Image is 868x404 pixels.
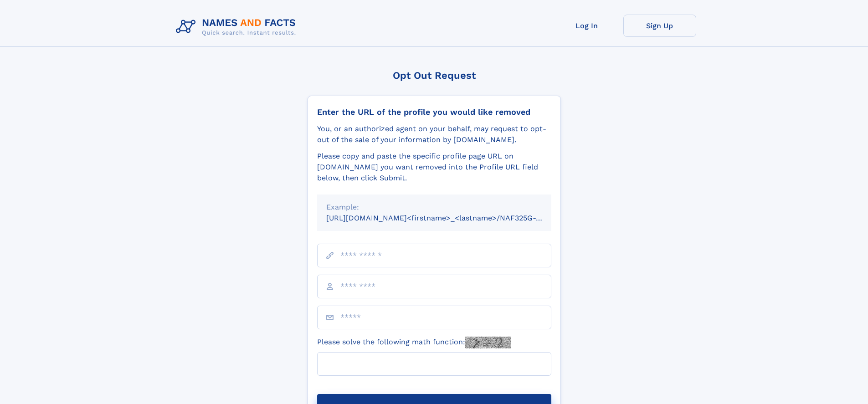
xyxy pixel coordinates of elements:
[623,15,696,37] a: Sign Up
[550,15,623,37] a: Log In
[317,337,511,348] label: Please solve the following math function:
[326,214,569,222] small: [URL][DOMAIN_NAME]<firstname>_<lastname>/NAF325G-xxxxxxxx
[317,107,551,117] div: Enter the URL of the profile you would like removed
[326,202,542,213] div: Example:
[317,151,551,184] div: Please copy and paste the specific profile page URL on [DOMAIN_NAME] you want removed into the Pr...
[172,15,303,39] img: Logo Names and Facts
[308,70,561,81] div: Opt Out Request
[317,123,551,145] div: You, or an authorized agent on your behalf, may request to opt-out of the sale of your informatio...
